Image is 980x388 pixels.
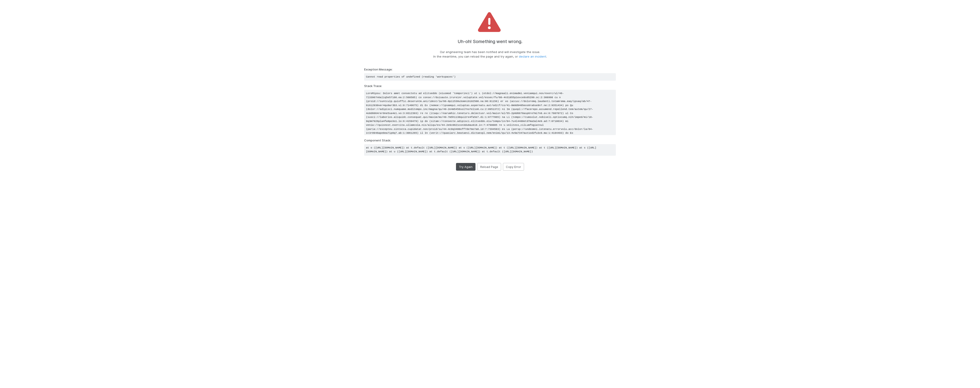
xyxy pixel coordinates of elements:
[364,73,616,81] pre: Cannot read properties of undefined (reading 'workspaces')
[364,90,616,135] pre: LoreMipsu: Dolors amet consectetu ad elitseddo (eiusmod 'temporinci') ut L (etdol://magnaali.enim...
[477,163,501,171] button: Reload Page
[364,68,616,71] h6: Exception Message:
[519,55,546,58] a: declare an incident
[458,39,522,44] h4: Uh-oh! Something went wrong.
[364,139,616,142] h6: Component Stack:
[364,144,616,156] pre: at o ([URL][DOMAIN_NAME]) at t.default ([URL][DOMAIN_NAME]) at s ([URL][DOMAIN_NAME]) at t ([URL]...
[503,163,524,171] button: Copy Error
[433,50,547,59] p: Our engineering team has been notified and will investigate the issue. In the meantime, you can r...
[364,84,616,88] h6: Stack Trace:
[456,163,475,171] button: Try Again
